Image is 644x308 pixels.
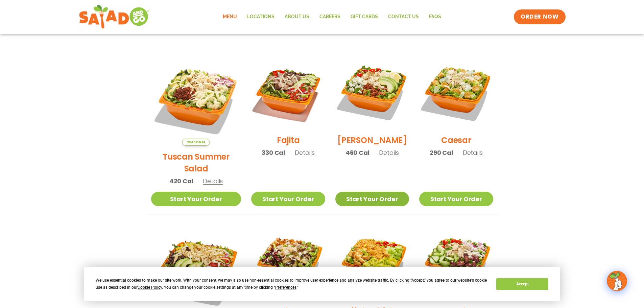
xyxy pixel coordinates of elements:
a: About Us [280,9,314,25]
span: Preferences [275,285,296,290]
img: Product photo for Roasted Autumn Salad [251,226,325,300]
a: GIFT CARDS [345,9,383,25]
img: new-SAG-logo-768×292 [79,3,150,30]
img: Product photo for Fajita Salad [251,55,325,129]
a: Menu [218,9,242,25]
span: 420 Cal [169,176,193,186]
a: Careers [314,9,345,25]
img: wpChatIcon [607,271,626,290]
span: Details [295,148,315,157]
a: Start Your Order [151,192,241,206]
a: Locations [242,9,280,25]
h2: Tuscan Summer Salad [151,151,241,174]
span: 290 Cal [430,148,453,157]
span: Details [203,177,223,185]
span: ORDER NOW [521,13,558,21]
span: Details [463,148,483,157]
img: Product photo for Buffalo Chicken Salad [335,226,409,300]
span: Seasonal [182,139,210,146]
img: Product photo for Tuscan Summer Salad [151,55,241,146]
div: Cookie Consent Prompt [84,267,560,301]
a: Start Your Order [335,192,409,206]
a: Start Your Order [251,192,325,206]
img: Product photo for Caesar Salad [419,55,493,129]
span: 460 Cal [345,148,369,157]
a: Start Your Order [419,192,493,206]
h2: [PERSON_NAME] [337,134,407,146]
h2: Fajita [277,134,300,146]
span: Details [379,148,399,157]
img: Product photo for Cobb Salad [335,55,409,129]
span: 330 Cal [262,148,285,157]
div: We use essential cookies to make our site work. With your consent, we may also use non-essential ... [96,277,488,291]
a: FAQs [424,9,446,25]
button: Accept [496,278,548,290]
a: ORDER NOW [514,9,565,24]
a: Contact Us [383,9,424,25]
span: Cookie Policy [138,285,162,290]
img: Product photo for Greek Salad [419,226,493,300]
nav: Menu [218,9,446,25]
h2: Caesar [441,134,471,146]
